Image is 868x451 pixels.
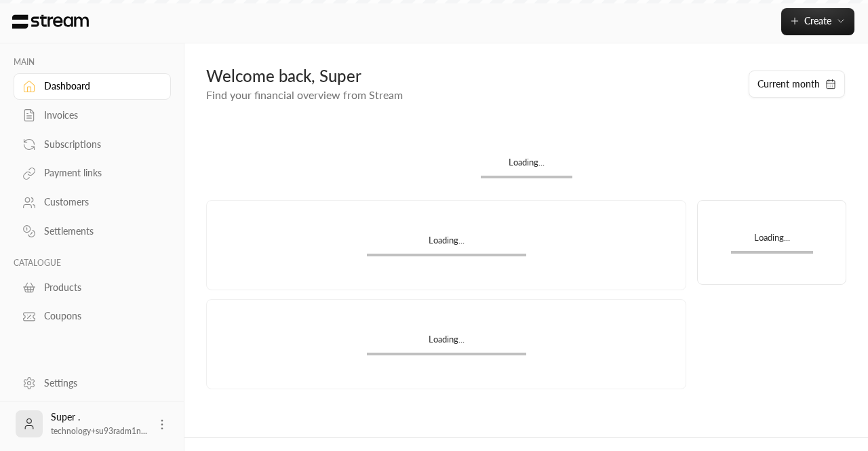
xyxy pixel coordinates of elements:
[14,370,171,396] a: Settings
[44,281,154,294] div: Products
[14,73,171,100] a: Dashboard
[44,376,154,390] div: Settings
[14,303,171,330] a: Coupons
[804,15,831,26] span: Create
[44,224,154,238] div: Settlements
[14,218,171,245] a: Settlements
[14,57,171,68] p: MAIN
[481,156,572,176] div: Loading...
[44,195,154,209] div: Customers
[206,88,403,101] span: Find your financial overview from Stream
[367,234,526,254] div: Loading...
[14,102,171,129] a: Invoices
[44,109,154,122] div: Invoices
[781,8,854,35] button: Create
[44,309,154,323] div: Coupons
[11,14,90,29] img: Logo
[51,426,147,436] span: technology+su93radm1n...
[14,258,171,269] p: CATALOGUE
[14,274,171,300] a: Products
[206,65,734,87] div: Welcome back, Super
[367,333,526,353] div: Loading...
[14,189,171,216] a: Customers
[14,160,171,187] a: Payment links
[731,231,813,251] div: Loading...
[44,138,154,151] div: Subscriptions
[14,131,171,157] a: Subscriptions
[749,71,845,98] button: Current month
[44,79,154,93] div: Dashboard
[44,166,154,180] div: Payment links
[51,410,147,437] div: Super .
